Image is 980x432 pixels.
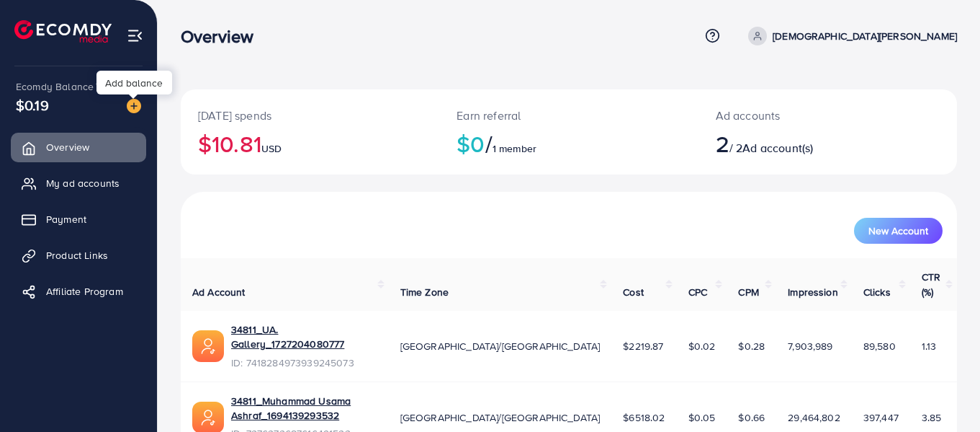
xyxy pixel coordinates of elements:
[788,410,840,425] span: 29,464,802
[192,285,246,299] span: Ad Account
[181,26,265,47] h3: Overview
[863,339,896,353] span: 89,580
[788,339,832,353] span: 7,903,989
[773,27,957,45] p: [DEMOGRAPHIC_DATA][PERSON_NAME]
[231,322,377,352] a: 34811_UA. Gallery_1727204080777
[46,284,123,299] span: Affiliate Program
[400,339,601,353] span: [GEOGRAPHIC_DATA]/[GEOGRAPHIC_DATA]
[46,140,89,154] span: Overview
[198,130,422,157] h2: $10.81
[742,27,957,45] a: [DEMOGRAPHIC_DATA][PERSON_NAME]
[16,79,94,94] span: Ecomdy Balance
[863,285,891,299] span: Clicks
[11,277,146,306] a: Affiliate Program
[127,99,141,113] img: image
[788,285,838,299] span: Impression
[457,107,680,124] p: Earn referral
[11,205,146,234] a: Payment
[863,410,899,425] span: 397,447
[16,94,49,115] span: $0.19
[485,127,493,160] span: /
[192,330,224,362] img: ic-ads-acc.e4c84228.svg
[46,212,86,226] span: Payment
[922,410,942,425] span: 3.85
[400,285,449,299] span: Time Zone
[688,339,716,353] span: $0.02
[14,20,112,43] img: logo
[127,27,143,44] img: menu
[922,339,937,353] span: 1.13
[738,285,758,299] span: CPM
[231,356,377,370] span: ID: 7418284973939245073
[716,127,729,160] span: 2
[738,410,765,425] span: $0.66
[400,410,601,425] span: [GEOGRAPHIC_DATA]/[GEOGRAPHIC_DATA]
[919,367,969,421] iframe: Chat
[46,248,108,263] span: Product Links
[716,130,876,157] h2: / 2
[231,394,377,423] a: 34811_Muhammad Usama Ashraf_1694139293532
[11,169,146,198] a: My ad accounts
[261,141,282,156] span: USD
[11,241,146,270] a: Product Links
[868,226,928,236] span: New Account
[688,285,707,299] span: CPC
[96,71,172,94] div: Add balance
[457,130,680,157] h2: $0
[46,176,120,190] span: My ad accounts
[716,107,876,124] p: Ad accounts
[742,140,813,156] span: Ad account(s)
[922,270,940,299] span: CTR (%)
[688,410,716,425] span: $0.05
[623,285,644,299] span: Cost
[198,107,422,124] p: [DATE] spends
[854,218,943,244] button: New Account
[623,339,663,353] span: $2219.87
[493,141,536,156] span: 1 member
[11,133,146,162] a: Overview
[738,339,765,353] span: $0.28
[623,410,665,425] span: $6518.02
